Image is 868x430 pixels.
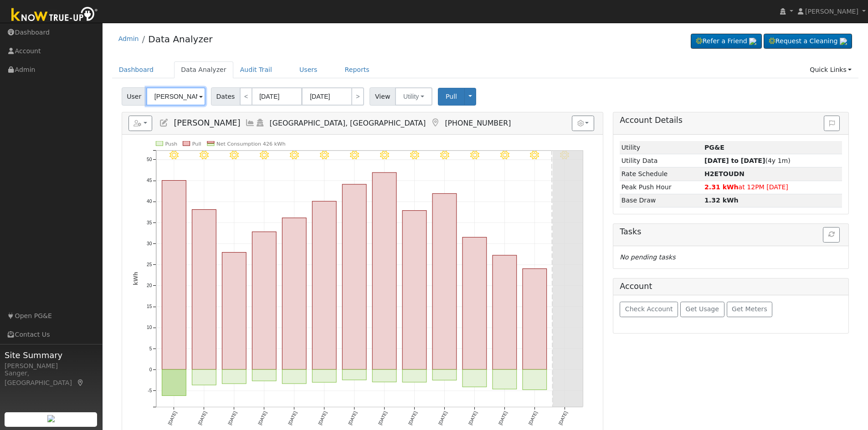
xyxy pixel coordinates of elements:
[282,369,306,384] rect: onclick=""
[350,151,359,160] i: 9/01 - Clear
[167,410,177,426] text: [DATE]
[192,210,216,370] rect: onclick=""
[395,87,432,106] button: Utility
[402,369,426,382] rect: onclick=""
[147,241,152,246] text: 30
[402,211,426,369] rect: onclick=""
[147,283,152,288] text: 20
[147,157,152,162] text: 50
[112,61,161,78] a: Dashboard
[620,154,703,167] td: Utility Data
[338,61,376,78] a: Reports
[704,197,739,204] strong: 1.32 kWh
[370,87,395,106] span: View
[174,118,240,127] span: [PERSON_NAME]
[840,38,847,45] img: retrieve
[470,151,479,160] i: 9/05 - Clear
[147,304,152,309] text: 15
[252,232,276,370] rect: onclick=""
[620,227,842,237] h5: Tasks
[211,87,240,106] span: Dates
[245,118,255,127] a: Multi-Series Graph
[732,305,767,313] span: Get Meters
[148,34,212,45] a: Data Analyzer
[620,253,675,261] i: No pending tasks
[410,151,419,160] i: 9/03 - Clear
[704,157,765,164] strong: [DATE] to [DATE]
[432,194,457,370] rect: onclick=""
[749,38,756,45] img: retrieve
[430,118,440,127] a: Map
[432,369,457,380] rect: onclick=""
[146,87,205,106] input: Select a User
[5,361,98,371] div: [PERSON_NAME]
[169,151,179,160] i: 8/26 - Clear
[148,388,152,393] text: -5
[192,369,216,385] rect: onclick=""
[290,151,299,160] i: 8/30 - Clear
[122,87,147,106] span: User
[159,118,169,127] a: Edit User (8255)
[255,118,265,127] a: Login As (last 08/18/2024 11:13:30 PM)
[230,151,239,160] i: 8/28 - Clear
[704,157,791,164] span: (4y 1m)
[704,183,739,191] strong: 2.31 kWh
[216,141,286,147] text: Net Consumption 426 kWh
[462,238,487,370] rect: onclick=""
[620,116,842,125] h5: Account Details
[703,181,842,194] td: at 12PM [DATE]
[500,151,509,160] i: 9/06 - Clear
[147,199,152,204] text: 40
[227,410,237,426] text: [DATE]
[523,369,547,390] rect: onclick=""
[498,410,508,426] text: [DATE]
[147,262,152,267] text: 25
[47,415,55,422] img: retrieve
[240,87,252,106] a: <
[437,410,448,426] text: [DATE]
[287,410,298,426] text: [DATE]
[372,172,396,369] rect: onclick=""
[257,410,267,426] text: [DATE]
[162,369,186,396] rect: onclick=""
[372,369,396,382] rect: onclick=""
[147,325,152,330] text: 10
[446,93,457,100] span: Pull
[233,61,279,78] a: Audit Trail
[528,410,538,426] text: [DATE]
[320,151,329,160] i: 8/31 - Clear
[462,369,487,387] rect: onclick=""
[803,61,858,78] a: Quick Links
[192,141,201,147] text: Pull
[704,170,745,177] strong: L
[222,369,246,384] rect: onclick=""
[493,255,517,369] rect: onclick=""
[523,269,547,370] rect: onclick=""
[147,220,152,225] text: 35
[5,369,98,388] div: Sanger, [GEOGRAPHIC_DATA]
[680,302,724,317] button: Get Usage
[727,302,773,317] button: Get Meters
[312,369,336,382] rect: onclick=""
[824,116,840,131] button: Issue History
[118,35,139,42] a: Admin
[149,346,152,351] text: 5
[312,201,336,369] rect: onclick=""
[7,5,103,25] img: Know True-Up
[222,253,246,369] rect: onclick=""
[620,194,703,207] td: Base Draw
[174,61,233,78] a: Data Analyzer
[620,167,703,181] td: Rate Schedule
[270,119,426,127] span: [GEOGRAPHIC_DATA], [GEOGRAPHIC_DATA]
[380,151,389,160] i: 9/02 - Clear
[282,218,306,369] rect: onclick=""
[686,305,719,313] span: Get Usage
[620,141,703,154] td: Utility
[704,144,724,151] strong: ID: 8254288, authorized: 11/04/22
[691,34,762,49] a: Refer a Friend
[493,369,517,389] rect: onclick=""
[625,305,673,313] span: Check Account
[347,410,358,426] text: [DATE]
[377,410,388,426] text: [DATE]
[620,181,703,194] td: Peak Push Hour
